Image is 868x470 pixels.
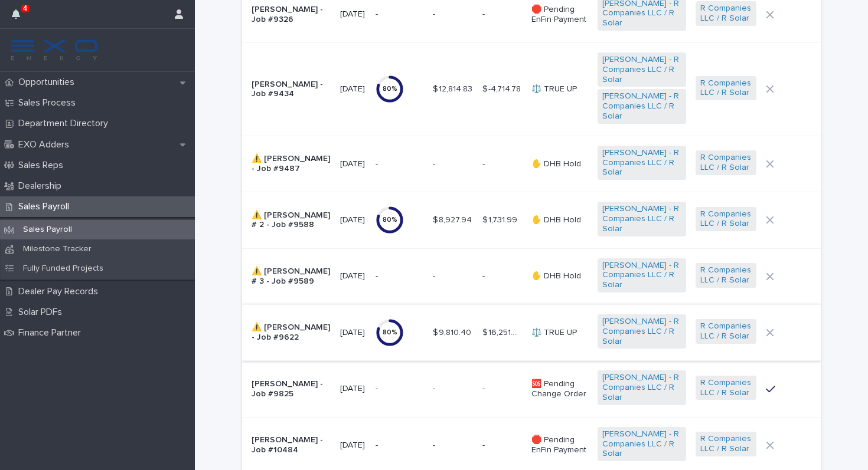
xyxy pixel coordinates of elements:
[252,5,331,25] p: [PERSON_NAME] - Job #9326
[242,361,821,417] tr: [PERSON_NAME] - Job #9825[DATE]-- -- -- 🆘 Pending Change Order[PERSON_NAME] - R Companies LLC / R...
[433,326,474,338] p: $ 9,810.40
[700,209,752,229] a: R Companies LLC / R Solar
[433,213,474,225] p: $ 8,927.94
[14,160,73,171] p: Sales Reps
[531,159,588,169] p: ✋ DHB Hold
[14,180,71,192] p: Dealership
[482,157,487,169] p: -
[340,84,366,94] p: [DATE]
[700,4,752,24] a: R Companies LLC / R Solar
[340,215,366,225] p: [DATE]
[252,154,331,174] p: ⚠️ [PERSON_NAME] - Job #9487
[700,321,752,341] a: R Companies LLC / R Solar
[14,244,101,254] p: Milestone Tracker
[14,327,90,338] p: Finance Partner
[433,382,438,394] p: -
[531,435,588,455] p: 🛑 Pending EnFin Payment
[531,84,588,94] p: ⚖️ TRUE UP
[376,216,404,224] div: 80 %
[482,213,520,225] p: $ 1,731.99
[252,80,331,100] p: [PERSON_NAME] - Job #9434
[602,261,682,290] a: [PERSON_NAME] - R Companies LLC / R Solar
[602,373,682,402] a: [PERSON_NAME] - R Companies LLC / R Solar
[340,441,366,451] p: [DATE]
[340,384,366,394] p: [DATE]
[700,153,752,173] a: R Companies LLC / R Solar
[340,159,366,169] p: [DATE]
[14,286,107,297] p: Dealer Pay Records
[482,326,525,338] p: $ 16,251.60
[376,382,380,394] p: -
[242,192,821,248] tr: ⚠️ [PERSON_NAME] # 2 - Job #9588[DATE]80%$ 8,927.94$ 8,927.94 $ 1,731.99$ 1,731.99 ✋ DHB Hold[PER...
[252,211,331,231] p: ⚠️ [PERSON_NAME] # 2 - Job #9588
[531,379,588,399] p: 🆘 Pending Change Order
[14,264,113,274] p: Fully Funded Projects
[376,85,404,93] div: 80 %
[482,7,487,19] p: -
[340,328,366,338] p: [DATE]
[12,7,27,28] div: 4
[14,225,81,235] p: Sales Payroll
[482,438,487,451] p: -
[602,91,682,121] a: [PERSON_NAME] - R Companies LLC / R Solar
[433,82,475,94] p: $ 12,814.83
[433,157,438,169] p: -
[531,271,588,281] p: ✋ DHB Hold
[242,304,821,360] tr: ⚠️ [PERSON_NAME] - Job #9622[DATE]80%$ 9,810.40$ 9,810.40 $ 16,251.60$ 16,251.60 ⚖️ TRUE UP[PERSO...
[433,438,438,451] p: -
[531,5,588,25] p: 🛑 Pending EnFin Payment
[242,136,821,192] tr: ⚠️ [PERSON_NAME] - Job #9487[DATE]-- -- -- ✋ DHB Hold[PERSON_NAME] - R Companies LLC / R Solar R ...
[376,157,380,169] p: -
[23,4,27,12] p: 4
[376,269,380,281] p: -
[14,77,84,88] p: Opportunities
[482,269,487,281] p: -
[242,42,821,136] tr: [PERSON_NAME] - Job #9434[DATE]80%$ 12,814.83$ 12,814.83 $ -4,714.78$ -4,714.78 ⚖️ TRUE UP[PERSON...
[14,201,79,212] p: Sales Payroll
[9,38,99,62] img: FKS5r6ZBThi8E5hshIGi
[242,248,821,304] tr: ⚠️ [PERSON_NAME] # 3 - Job #9589[DATE]-- -- -- ✋ DHB Hold[PERSON_NAME] - R Companies LLC / R Sola...
[14,97,85,109] p: Sales Process
[252,323,331,343] p: ⚠️ [PERSON_NAME] - Job #9622
[602,429,682,459] a: [PERSON_NAME] - R Companies LLC / R Solar
[700,378,752,398] a: R Companies LLC / R Solar
[340,271,366,281] p: [DATE]
[602,317,682,346] a: [PERSON_NAME] - R Companies LLC / R Solar
[531,215,588,225] p: ✋ DHB Hold
[376,438,380,451] p: -
[14,118,118,129] p: Department Directory
[602,204,682,234] a: [PERSON_NAME] - R Companies LLC / R Solar
[252,267,331,287] p: ⚠️ [PERSON_NAME] # 3 - Job #9589
[14,139,79,150] p: EXO Adders
[340,9,366,19] p: [DATE]
[602,148,682,178] a: [PERSON_NAME] - R Companies LLC / R Solar
[14,307,71,318] p: Solar PDFs
[482,82,523,94] p: $ -4,714.78
[531,328,588,338] p: ⚖️ TRUE UP
[482,382,487,394] p: -
[700,434,752,454] a: R Companies LLC / R Solar
[433,269,438,281] p: -
[252,435,331,455] p: [PERSON_NAME] - Job #10484
[376,7,380,19] p: -
[700,78,752,98] a: R Companies LLC / R Solar
[376,328,404,337] div: 80 %
[700,265,752,285] a: R Companies LLC / R Solar
[252,379,331,399] p: [PERSON_NAME] - Job #9825
[433,7,438,19] p: -
[602,55,682,84] a: [PERSON_NAME] - R Companies LLC / R Solar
